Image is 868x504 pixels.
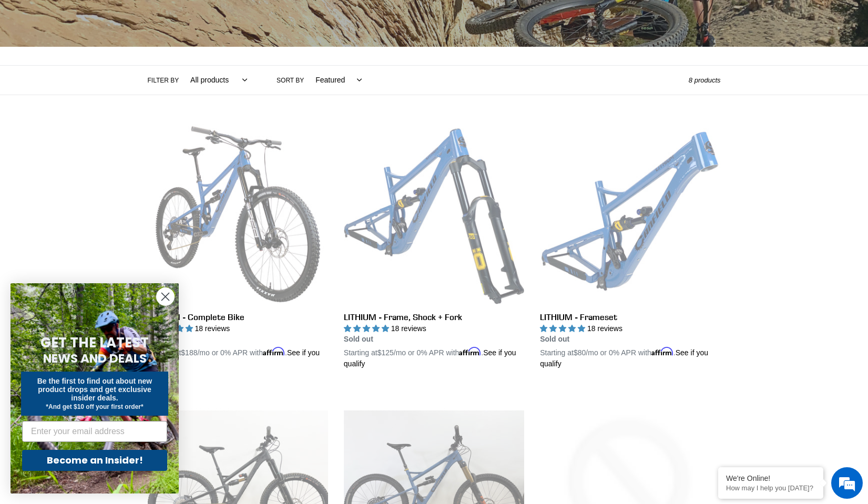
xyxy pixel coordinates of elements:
button: Become an Insider! [22,450,167,471]
input: Enter your email address [22,421,167,442]
span: GET THE LATEST [40,333,149,352]
button: Close dialog [156,287,175,306]
p: How may I help you today? [726,484,815,492]
div: We're Online! [726,474,815,482]
span: Be the first to find out about new product drops and get exclusive insider deals. [37,377,152,402]
span: 8 products [689,76,721,84]
label: Sort by [277,76,304,85]
span: NEWS AND DEALS [43,350,147,367]
span: *And get $10 off your first order* [46,403,143,410]
label: Filter by [148,76,179,85]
